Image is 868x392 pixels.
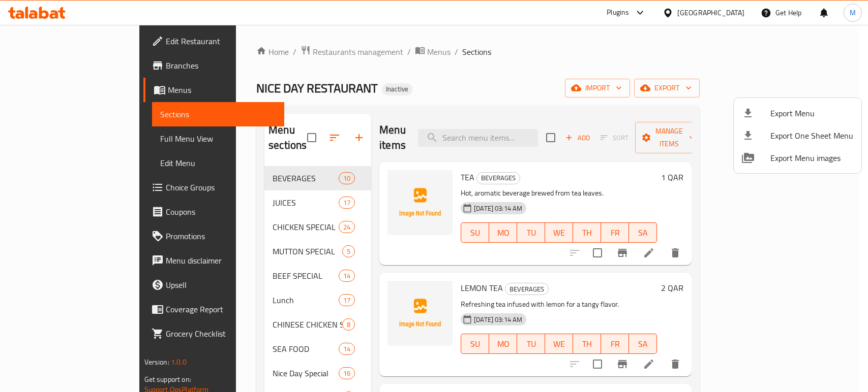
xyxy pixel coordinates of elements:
span: Export Menu images [770,152,853,164]
li: Export menu items [734,102,861,124]
span: Export One Sheet Menu [770,129,853,142]
li: Export Menu images [734,147,861,169]
li: Export one sheet menu items [734,124,861,147]
span: Export Menu [770,107,853,119]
